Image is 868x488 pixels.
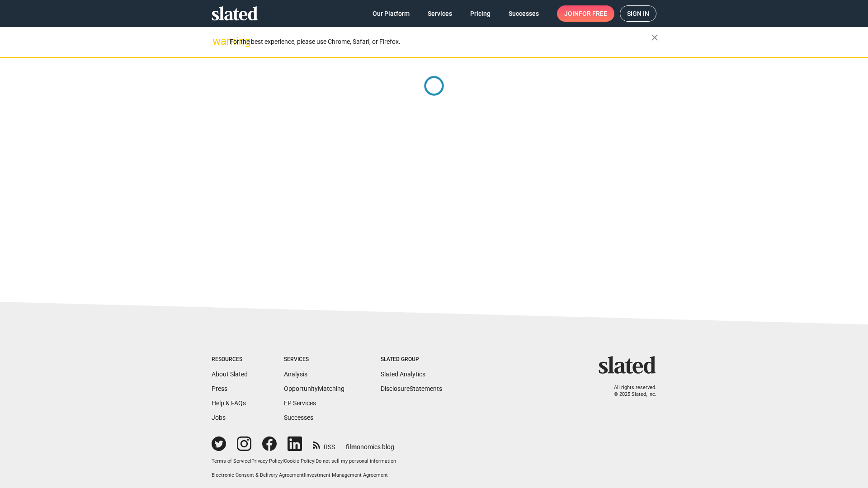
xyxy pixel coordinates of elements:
[212,356,248,363] div: Resources
[649,32,660,43] mat-icon: close
[463,5,498,22] a: Pricing
[284,371,307,378] a: Analysis
[304,472,305,478] span: |
[381,385,442,392] a: DisclosureStatements
[305,472,388,478] a: Investment Management Agreement
[470,5,491,22] span: Pricing
[212,414,226,421] a: Jobs
[284,356,344,363] div: Services
[373,5,410,22] span: Our Platform
[428,5,452,22] span: Services
[346,436,394,451] a: filmonomics blog
[284,385,344,392] a: OpportunityMatching
[284,399,316,407] a: EP Services
[212,385,227,392] a: Press
[420,5,459,22] a: Services
[212,399,246,407] a: Help & FAQs
[501,5,546,22] a: Successes
[313,437,335,451] a: RSS
[212,458,250,464] a: Terms of Service
[316,458,396,465] button: Do not sell my personal information
[230,36,651,48] div: For the best experience, please use Chrome, Safari, or Firefox.
[251,458,283,464] a: Privacy Policy
[557,5,614,22] a: Joinfor free
[212,371,248,378] a: About Slated
[212,36,223,47] mat-icon: warning
[620,5,656,22] a: Sign in
[314,458,316,464] span: |
[627,6,649,21] span: Sign in
[509,5,539,22] span: Successes
[604,385,656,398] p: All rights reserved. © 2025 Slated, Inc.
[284,414,313,421] a: Successes
[212,472,304,478] a: Electronic Consent & Delivery Agreement
[381,356,442,363] div: Slated Group
[381,371,425,378] a: Slated Analytics
[365,5,417,22] a: Our Platform
[564,5,607,22] span: Join
[283,458,284,464] span: |
[250,458,251,464] span: |
[579,5,607,22] span: for free
[284,458,314,464] a: Cookie Policy
[346,443,357,450] span: film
